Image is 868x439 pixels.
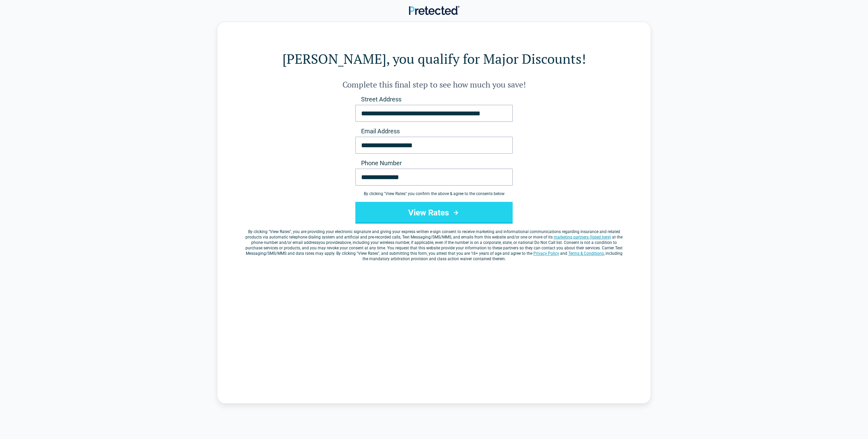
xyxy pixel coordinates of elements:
[355,95,513,103] label: Street Address
[355,127,513,135] label: Email Address
[270,229,290,234] span: View Rates
[554,235,611,240] a: marketing partners (listed here)
[244,229,624,262] label: By clicking " ", you are providing your electronic signature and giving your express written e-si...
[244,79,624,90] h2: Complete this final step to see how much you save!
[244,49,624,68] h1: [PERSON_NAME], you qualify for Major Discounts!
[568,251,604,256] a: Terms & Conditions
[355,202,513,224] button: View Rates
[533,251,559,256] a: Privacy Policy
[355,191,513,196] div: By clicking " View Rates " you confirm the above & agree to the consents below
[355,159,513,167] label: Phone Number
